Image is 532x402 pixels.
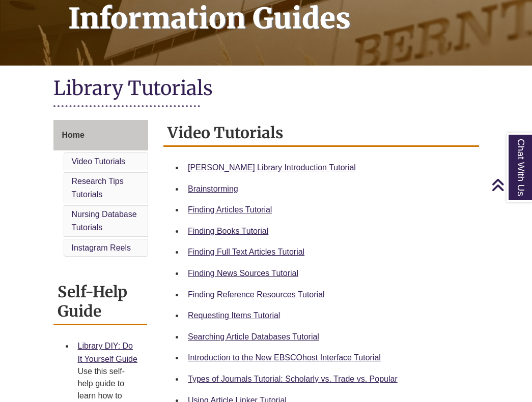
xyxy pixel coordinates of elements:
a: Library DIY: Do It Yourself Guide [78,342,137,363]
div: Guide Page Menu [53,120,149,259]
a: Finding Books Tutorial [188,227,268,235]
h2: Self-Help Guide [53,279,148,325]
a: Finding News Sources Tutorial [188,269,298,277]
a: Back to Top [491,178,529,192]
a: Brainstorming [188,184,238,193]
span: Home [62,131,85,139]
a: Introduction to the New EBSCOhost Interface Tutorial [188,353,381,362]
a: Finding Full Text Articles Tutorial [188,248,304,256]
a: Research Tips Tutorials [72,177,124,199]
a: Instagram Reels [72,243,131,252]
a: Home [53,120,149,150]
h1: Library Tutorials [53,76,479,103]
a: [PERSON_NAME] Library Introduction Tutorial [188,163,356,172]
a: Video Tutorials [72,157,126,166]
a: Nursing Database Tutorials [72,210,137,232]
a: Requesting Items Tutorial [188,311,280,320]
a: Finding Reference Resources Tutorial [188,290,325,299]
h2: Video Tutorials [163,120,479,147]
a: Finding Articles Tutorial [188,205,272,214]
a: Searching Article Databases Tutorial [188,332,319,341]
a: Types of Journals Tutorial: Scholarly vs. Trade vs. Popular [188,375,398,383]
